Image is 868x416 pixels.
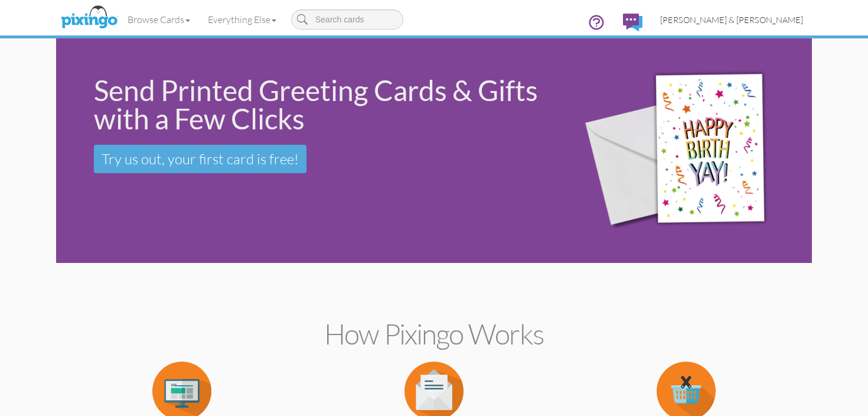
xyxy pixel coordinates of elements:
input: Search cards [291,9,403,30]
span: Try us out, your first card is free! [102,150,299,168]
a: Try us out, your first card is free! [94,145,306,173]
a: Everything Else [199,5,285,34]
div: Send Printed Greeting Cards & Gifts with a Few Clicks [94,76,550,133]
img: pixingo logo [58,3,120,32]
img: comments.svg [623,14,642,31]
a: Browse Cards [119,5,199,34]
span: [PERSON_NAME] & [PERSON_NAME] [660,15,803,25]
iframe: Chat [867,415,868,416]
h2: How Pixingo works [77,318,791,350]
img: 942c5090-71ba-4bfc-9a92-ca782dcda692.png [567,41,809,261]
a: [PERSON_NAME] & [PERSON_NAME] [651,5,812,35]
